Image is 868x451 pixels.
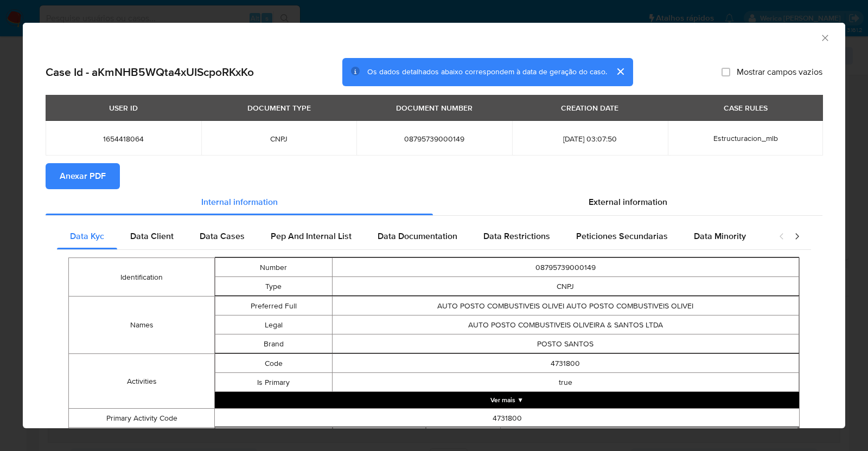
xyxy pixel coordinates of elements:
td: AUTO POSTO COMBUSTIVEIS OLIVEIRA & SANTOS LTDA [332,315,799,334]
div: Detailed info [46,189,822,215]
span: Internal information [201,196,278,208]
span: Peticiones Secundarias [576,230,668,242]
span: Data Documentation [378,230,457,242]
span: Os dados detalhados abaixo correspondem à data de geração do caso. [367,67,607,78]
td: Number [215,258,332,277]
td: Identification [69,258,215,297]
div: Detailed internal info [57,223,768,249]
td: Brand [215,334,332,353]
span: Data Client [130,230,174,242]
span: Pep And Internal List [271,230,352,242]
span: Mostrar campos vazios [737,67,822,78]
span: Data Restrictions [483,230,550,242]
input: Mostrar campos vazios [722,68,730,76]
td: 4731800 [215,409,800,428]
span: Estructuracion_mlb [713,133,778,144]
span: [DATE] 03:07:50 [525,134,655,144]
td: Primary Activity Code [69,409,215,428]
div: closure-recommendation-modal [23,23,845,428]
span: Data Cases [200,230,245,242]
span: 1654418064 [59,134,188,144]
span: Data Kyc [70,230,104,242]
div: CASE RULES [717,99,774,117]
td: 4731800 [332,354,799,373]
span: CNPJ [214,134,344,144]
div: CREATION DATE [554,99,625,117]
td: Legal [215,315,332,334]
td: Code [215,354,332,373]
td: BRASILEIRO [501,428,798,447]
td: POSTO SANTOS [332,334,799,353]
div: DOCUMENT NUMBER [390,99,479,117]
td: Preferred Full [215,297,332,315]
td: Activities [69,354,215,409]
td: true [332,373,799,392]
div: USER ID [103,99,144,117]
button: Fechar a janela [820,33,829,42]
button: Anexar PDF [46,163,120,189]
h2: Case Id - aKmNHB5WQta4xUIScpoRKxKo [46,65,254,79]
td: CNPJ [332,277,799,296]
button: cerrar [607,59,633,85]
td: 08795739000149 [332,258,799,277]
span: 08795739000149 [369,134,499,144]
span: Data Minority [694,230,746,242]
td: Type [215,277,332,296]
button: Expand array [215,392,799,408]
td: Names [69,297,215,354]
td: Is Primary [215,373,332,392]
span: Anexar PDF [60,164,106,188]
div: DOCUMENT TYPE [241,99,317,117]
span: External information [589,196,667,208]
td: Nationality [426,428,501,447]
td: AUTO POSTO COMBUSTIVEIS OLIVEI AUTO POSTO COMBUSTIVEIS OLIVEI [332,297,799,315]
